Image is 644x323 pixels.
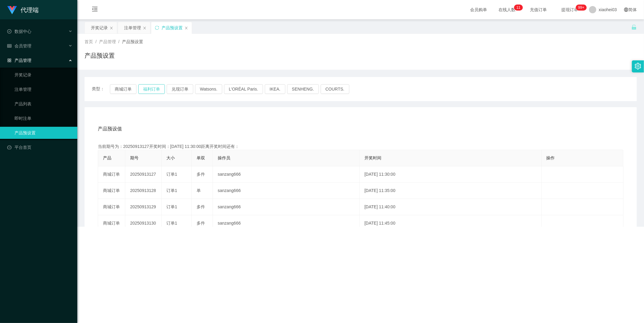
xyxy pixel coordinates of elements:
[138,84,165,94] button: 福利订单
[7,7,39,12] a: 代理端
[21,0,39,20] h1: 代理端
[166,155,175,160] span: 大小
[7,58,11,62] i: 图标: appstore-o
[546,155,555,160] span: 操作
[162,22,183,34] div: 产品预设置
[197,188,201,193] span: 单
[91,22,108,34] div: 开奖记录
[122,39,143,44] span: 产品预设置
[518,5,521,11] p: 1
[14,83,72,95] a: 注单管理
[98,199,125,215] td: 商城订单
[321,84,349,94] button: COURTS.
[92,84,110,94] span: 类型：
[166,188,177,193] span: 订单1
[85,0,105,20] i: 图标: menu-fold
[7,141,72,153] a: 图标: dashboard平台首页
[218,155,230,160] span: 操作员
[7,58,31,63] span: 产品管理
[98,125,122,133] span: 产品预设值
[99,39,116,44] span: 产品管理
[166,204,177,209] span: 订单1
[364,155,381,160] span: 开奖时间
[125,199,162,215] td: 20250913129
[213,166,360,183] td: sanzang666
[130,155,139,160] span: 期号
[14,127,72,139] a: 产品预设置
[7,29,11,34] i: 图标: check-circle-o
[624,8,628,12] i: 图标: global
[85,39,93,44] span: 首页
[514,5,523,11] sup: 11
[125,183,162,199] td: 20250913128
[103,155,111,160] span: 产品
[360,166,542,183] td: [DATE] 11:30:00
[7,44,11,48] i: 图标: table
[635,63,641,69] i: 图标: setting
[7,29,31,34] span: 数据中心
[558,8,581,12] span: 提现订单
[265,84,285,94] button: IKEA.
[213,183,360,199] td: sanzang666
[166,221,177,225] span: 订单1
[360,183,542,199] td: [DATE] 11:35:00
[516,5,518,11] p: 1
[195,84,222,94] button: Watsons.
[360,199,542,215] td: [DATE] 11:40:00
[125,166,162,183] td: 20250913127
[14,98,72,110] a: 产品列表
[85,51,115,60] h1: 产品预设置
[224,84,263,94] button: L'ORÉAL Paris.
[82,213,639,219] div: 2021
[287,84,319,94] button: SENHENG.
[143,26,146,30] i: 图标: close
[527,8,550,12] span: 充值订单
[360,215,542,232] td: [DATE] 11:45:00
[631,24,637,30] i: 图标: unlock
[155,26,159,30] i: 图标: sync
[14,112,72,124] a: 即时注单
[110,84,136,94] button: 商城订单
[7,43,31,48] span: 会员管理
[197,172,205,177] span: 多件
[98,183,125,199] td: 商城订单
[197,155,205,160] span: 单双
[166,172,177,177] span: 订单1
[495,8,518,12] span: 在线人数
[14,69,72,81] a: 开奖记录
[125,215,162,232] td: 20250913130
[197,221,205,225] span: 多件
[124,22,141,34] div: 注单管理
[118,39,120,44] span: /
[197,204,205,209] span: 多件
[167,84,193,94] button: 兑现订单
[110,26,113,30] i: 图标: close
[98,166,125,183] td: 商城订单
[98,215,125,232] td: 商城订单
[98,143,623,150] div: 当前期号为：20250913127开奖时间：[DATE] 11:30:00距离开奖时间还有：
[95,39,97,44] span: /
[213,199,360,215] td: sanzang666
[213,215,360,232] td: sanzang666
[184,26,188,30] i: 图标: close
[576,5,587,11] sup: 1183
[7,6,17,14] img: logo.9652507e.png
